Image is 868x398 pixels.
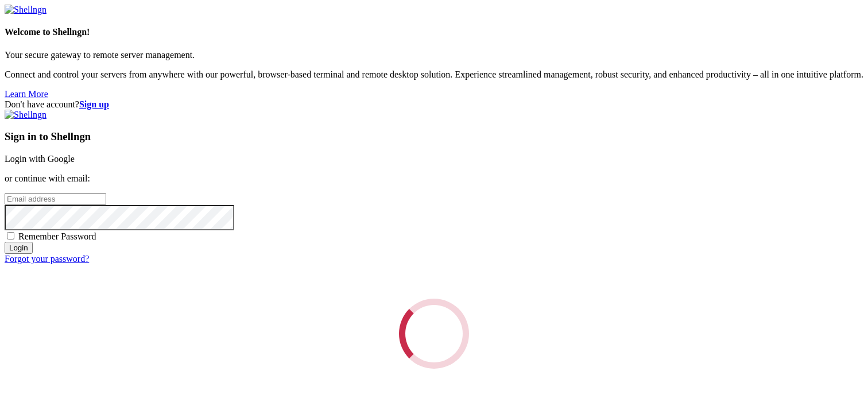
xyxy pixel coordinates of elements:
[18,231,96,241] span: Remember Password
[5,110,46,120] img: Shellngn
[5,173,863,184] p: or continue with email:
[5,5,46,15] img: Shellngn
[5,27,863,37] h4: Welcome to Shellngn!
[7,232,14,239] input: Remember Password
[5,193,106,205] input: Email address
[5,130,863,143] h3: Sign in to Shellngn
[5,69,863,80] p: Connect and control your servers from anywhere with our powerful, browser-based terminal and remo...
[5,50,863,60] p: Your secure gateway to remote server management.
[5,99,863,110] div: Don't have account?
[5,154,75,164] a: Login with Google
[5,254,89,264] a: Forgot your password?
[399,299,469,369] div: Loading...
[5,242,33,254] input: Login
[5,89,48,99] a: Learn More
[79,99,109,109] a: Sign up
